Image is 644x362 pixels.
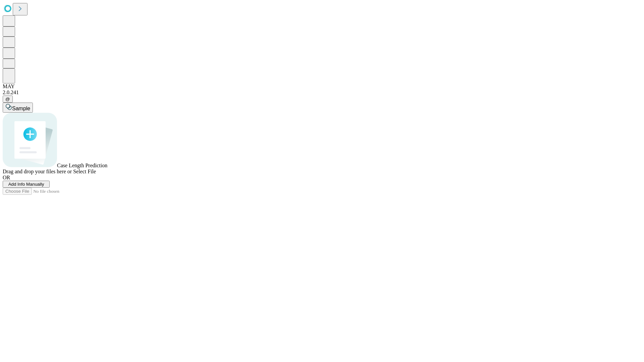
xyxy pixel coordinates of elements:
span: Case Length Prediction [57,163,107,168]
span: OR [3,175,10,180]
span: Drag and drop your files here or [3,169,72,174]
span: Sample [12,106,30,111]
div: 2.0.241 [3,89,641,96]
div: MAY [3,83,641,89]
button: Add Info Manually [3,181,50,188]
button: @ [3,96,13,103]
span: Select File [73,169,96,174]
span: Add Info Manually [8,182,44,187]
span: @ [5,97,10,102]
button: Sample [3,103,33,113]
